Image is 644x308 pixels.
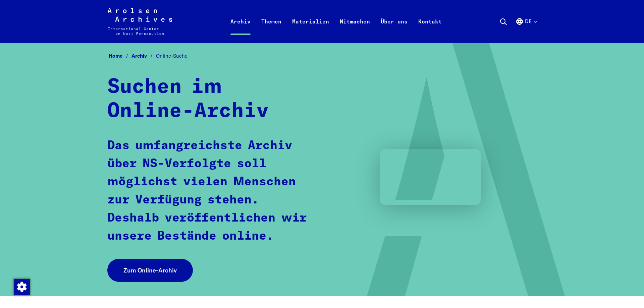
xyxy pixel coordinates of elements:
a: Kontakt [413,16,447,43]
a: Themen [256,16,287,43]
span: Online-Suche [156,53,187,59]
span: Zum Online-Archiv [123,266,177,275]
strong: Suchen im Online-Archiv [107,77,269,121]
a: Home [109,53,131,59]
img: Zustimmung ändern [14,279,30,295]
nav: Primär [225,8,447,35]
a: Zum Online-Archiv [107,259,193,282]
a: Materialien [287,16,334,43]
nav: Breadcrumb [107,51,537,61]
a: Archiv [131,53,156,59]
a: Über uns [375,16,413,43]
p: Das umfangreichste Archiv über NS-Verfolgte soll möglichst vielen Menschen zur Verfügung stehen. ... [107,137,310,245]
button: Deutsch, Sprachauswahl [516,17,537,42]
a: Mitmachen [334,16,375,43]
a: Archiv [225,16,256,43]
